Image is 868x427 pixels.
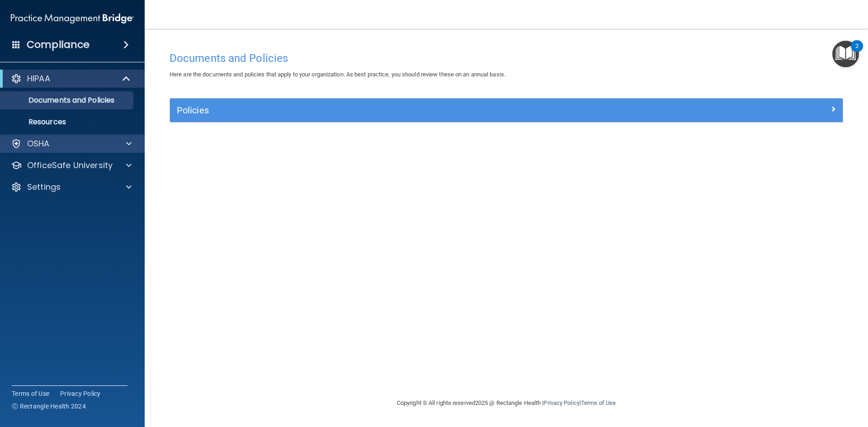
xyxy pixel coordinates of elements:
p: Resources [6,117,129,127]
button: Open Resource Center, 2 new notifications [832,41,859,67]
div: Copyright © All rights reserved 2025 @ Rectangle Health | | [341,389,671,418]
img: PMB logo [11,9,134,28]
p: HIPAA [27,73,50,84]
span: Ⓒ Rectangle Health 2024 [12,402,86,411]
a: OfficeSafe University [11,160,132,171]
p: Settings [27,182,61,192]
a: Terms of Use [12,389,49,398]
a: Privacy Policy [543,399,579,406]
a: HIPAA [11,73,131,84]
h5: Policies [177,105,668,115]
h4: Documents and Policies [170,52,843,64]
div: 2 [855,46,859,58]
a: Settings [11,182,132,192]
a: OSHA [11,138,132,149]
a: Privacy Policy [60,389,101,398]
span: Here are the documents and policies that apply to your organization. As best practice, you should... [170,71,505,78]
a: Policies [177,103,836,117]
p: OSHA [27,138,50,149]
p: OfficeSafe University [27,160,113,171]
a: Terms of Use [581,399,616,406]
p: Documents and Policies [6,96,129,105]
h4: Compliance [27,38,90,51]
